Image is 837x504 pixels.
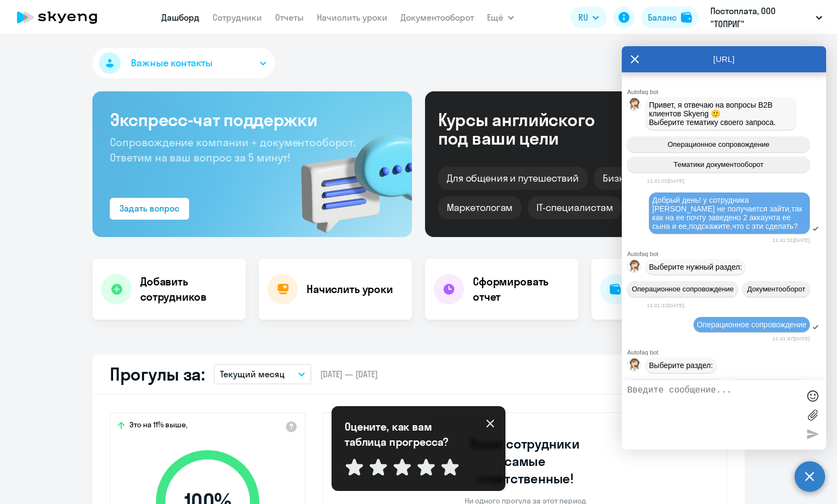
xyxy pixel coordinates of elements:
div: Курсы английского под ваши цели [438,110,624,147]
img: bot avatar [628,98,641,114]
button: Операционное сопровождение [627,136,810,152]
h4: Начислить уроки [307,282,393,297]
time: 11:41:02[DATE] [647,178,684,184]
span: Добрый день! у сотрудника [PERSON_NAME] не получается зайти,так как на ее почту заведено 2 аккаун... [652,196,804,231]
div: Маркетологам [438,196,521,219]
button: Документооборот [742,281,810,297]
button: Ещё [487,7,514,28]
time: 11:41:47[DATE] [772,335,810,341]
div: Задать вопрос [120,202,179,215]
img: bg-img [285,115,412,237]
time: 11:41:31[DATE] [772,237,810,243]
span: Тематики документооборот [673,160,764,169]
button: RU [571,7,607,28]
div: Баланс [648,11,677,24]
div: Autofaq bot [627,251,826,257]
p: Оцените, как вам таблица прогресса? [345,419,464,450]
span: Это на 11% выше, [129,420,188,433]
img: bot avatar [628,260,641,276]
a: Сотрудники [213,12,262,23]
span: Привет, я отвечаю на вопросы B2B клиентов Skyeng 🙂 Выберите тематику своего запроса. [649,101,776,127]
div: Autofaq bot [627,89,826,95]
button: Балансbalance [641,7,698,28]
span: Операционное сопровождение [697,320,807,329]
span: Важные контакты [131,56,213,70]
time: 11:41:32[DATE] [647,302,684,308]
h3: Ваши сотрудники самые ответственные! [455,435,595,487]
button: Задать вопрос [110,198,189,220]
label: Лимит 10 файлов [804,407,821,423]
span: RU [578,11,588,24]
div: Для общения и путешествий [438,167,588,190]
a: Дашборд [161,12,199,23]
button: Важные контакты [92,48,275,78]
h4: Сформировать отчет [473,274,570,304]
span: Операционное сопровождение [667,140,770,148]
span: Выберите раздел: [649,361,713,370]
span: Ещё [487,11,503,24]
button: Постоплата, ООО "ТОПРИГ" [705,4,828,30]
span: Выберите нужный раздел: [649,263,742,271]
a: Документооборот [401,12,474,23]
h2: Прогулы за: [110,363,205,385]
span: Операционное сопровождение [632,285,734,293]
button: Операционное сопровождение [627,281,738,297]
span: Документооборот [747,285,805,293]
a: Отчеты [275,12,304,23]
div: Бизнес и командировки [594,167,723,190]
a: Начислить уроки [317,12,388,23]
img: balance [681,12,692,23]
button: Тематики документооборот [627,157,810,172]
h3: Экспресс-чат поддержки [110,109,395,130]
span: [DATE] — [DATE] [320,368,378,380]
button: Текущий месяц [214,364,311,384]
p: Постоплата, ООО "ТОПРИГ" [710,4,811,30]
span: Сопровождение компании + документооборот. Ответим на ваш вопрос за 5 минут! [110,135,355,164]
div: Autofaq bot [627,349,826,356]
h4: Добавить сотрудников [140,274,237,304]
p: Текущий месяц [220,368,285,381]
div: IT-специалистам [528,196,621,219]
img: bot avatar [628,358,641,374]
